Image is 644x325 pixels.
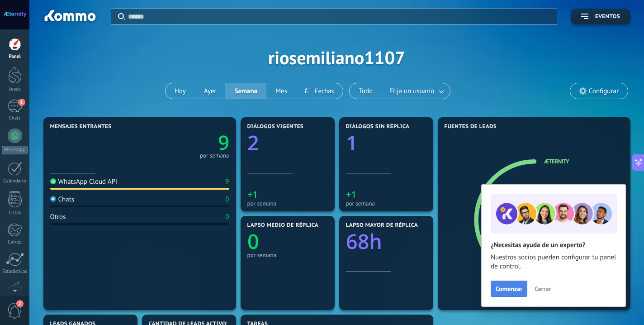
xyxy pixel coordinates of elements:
[50,177,118,186] div: WhatsApp Cloud API
[247,129,259,157] text: 2
[491,241,616,249] h2: ¿Necesitas ayuda de un experto?
[346,222,418,229] span: Lapso mayor de réplica
[491,253,616,271] span: Nuestros socios pueden configurar tu panel de control.
[140,129,229,156] a: 9
[346,188,356,201] text: +1
[50,213,66,221] div: Otros
[589,87,619,95] span: Configurar
[225,195,229,204] div: 0
[225,177,229,186] div: 9
[2,239,28,245] div: Correo
[346,129,358,157] text: 1
[2,269,28,275] div: Estadísticas
[496,286,522,292] span: Comenzar
[247,124,304,130] span: Diálogos vigentes
[50,178,56,184] img: WhatsApp Cloud API
[346,228,426,255] a: 68h
[166,83,195,99] button: Hoy
[247,200,328,207] div: por semana
[2,146,28,154] div: WhatsApp
[445,124,497,130] span: Fuentes de leads
[544,158,569,165] a: Æternity
[2,178,28,184] div: Calendario
[50,124,112,130] span: Mensajes entrantes
[296,83,343,99] button: Fechas
[388,85,436,97] span: Elija un usuario
[350,83,382,99] button: Todo
[18,99,25,106] span: 1
[2,54,28,60] div: Panel
[2,115,28,121] div: Chats
[346,200,426,207] div: por semana
[382,83,450,99] button: Elija un usuario
[225,83,266,99] button: Semana
[346,228,382,255] text: 68h
[195,83,226,99] button: Ayer
[200,153,229,158] div: por semana
[571,9,630,24] button: Eventos
[2,86,28,92] div: Leads
[50,196,56,202] img: Chats
[595,14,620,20] span: Eventos
[247,252,328,258] div: por semana
[50,195,75,204] div: Chats
[266,83,296,99] button: Mes
[346,124,410,130] span: Diálogos sin réplica
[491,281,527,297] button: Comenzar
[218,129,229,156] text: 9
[16,300,24,307] span: 2
[2,210,28,216] div: Listas
[535,286,551,292] span: Cerrar
[247,222,319,229] span: Lapso medio de réplica
[225,213,229,221] div: 0
[247,188,258,201] text: +1
[530,282,555,296] button: Cerrar
[247,228,259,255] text: 0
